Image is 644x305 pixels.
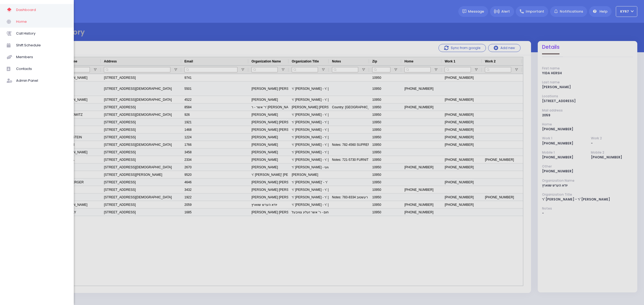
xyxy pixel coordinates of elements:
span: Members [16,54,67,61]
span: Contacts [16,65,67,72]
span: Dashboard [16,6,67,13]
span: Admin Panel [16,77,67,84]
span: Home [16,18,67,25]
span: Call History [16,30,67,37]
span: Shift Schedule [16,42,67,49]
